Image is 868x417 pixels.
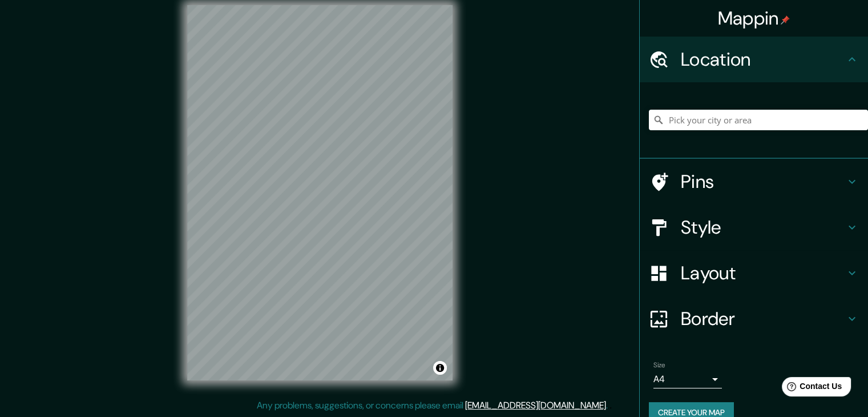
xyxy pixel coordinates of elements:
[640,37,868,82] div: Location
[640,296,868,342] div: Border
[608,399,609,412] div: .
[653,370,722,388] div: A4
[718,7,790,30] h4: Mappin
[640,250,868,296] div: Layout
[681,262,845,284] h4: Layout
[433,361,447,375] button: Toggle attribution
[766,372,855,404] iframe: Help widget launcher
[681,48,845,71] h4: Location
[681,216,845,239] h4: Style
[609,399,612,412] div: .
[465,399,606,411] a: [EMAIL_ADDRESS][DOMAIN_NAME]
[257,399,608,412] p: Any problems, suggestions, or concerns please email .
[681,170,845,193] h4: Pins
[653,360,665,370] label: Size
[640,205,868,250] div: Style
[187,5,453,380] canvas: Map
[681,307,845,330] h4: Border
[781,15,790,25] img: pin-icon.png
[649,110,868,130] input: Pick your city or area
[640,159,868,205] div: Pins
